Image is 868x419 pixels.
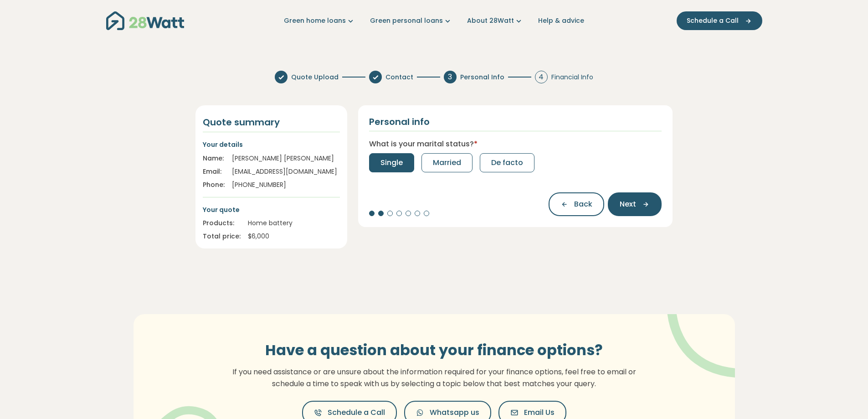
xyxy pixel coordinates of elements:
[328,407,385,418] span: Schedule a Call
[203,180,225,190] div: Phone:
[608,192,662,216] button: Next
[203,140,340,150] p: Your details
[370,16,452,26] a: Green personal loans
[232,180,340,190] div: [PHONE_NUMBER]
[227,366,642,389] p: If you need assistance or are unsure about the information required for your finance options, fee...
[535,71,548,83] div: 4
[421,153,473,172] button: Married
[380,157,403,168] span: Single
[232,167,340,176] div: [EMAIL_ADDRESS][DOMAIN_NAME]
[538,16,584,26] a: Help & advice
[106,9,762,32] nav: Main navigation
[524,407,555,418] span: Email Us
[687,16,739,26] span: Schedule a Call
[203,167,225,176] div: Email:
[551,72,593,82] span: Financial Info
[369,139,478,150] label: What is your marital status?
[467,16,524,26] a: About 28Watt
[369,153,414,172] button: Single
[203,205,340,215] p: Your quote
[227,341,642,359] h3: Have a question about your finance options?
[232,154,340,163] div: [PERSON_NAME] [PERSON_NAME]
[203,218,241,228] div: Products:
[549,192,604,216] button: Back
[491,157,523,168] span: De facto
[385,72,413,82] span: Contact
[480,153,534,172] button: De facto
[444,71,457,83] div: 3
[106,11,184,30] img: 28Watt
[203,154,225,163] div: Name:
[677,11,762,30] button: Schedule a Call
[620,199,636,210] span: Next
[248,218,340,228] div: Home battery
[460,72,504,82] span: Personal Info
[248,232,340,241] div: $ 6,000
[430,407,479,418] span: Whatsapp us
[284,16,355,26] a: Green home loans
[291,72,339,82] span: Quote Upload
[433,157,461,168] span: Married
[643,289,762,378] img: vector
[203,232,241,241] div: Total price:
[369,116,430,127] h2: Personal info
[574,199,592,210] span: Back
[203,116,340,128] h4: Quote summary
